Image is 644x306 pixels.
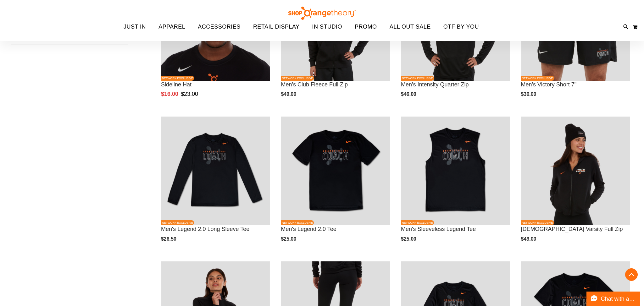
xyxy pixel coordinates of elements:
span: $46.00 [401,91,417,97]
img: OTF Mens Coach FA23 Legend 2.0 SS Tee - Black primary image [281,117,390,225]
span: $25.00 [401,236,417,242]
a: OTF Ladies Coach FA23 Varsity Full Zip - Black primary imageNETWORK EXCLUSIVE [521,117,630,226]
a: Men's Legend 2.0 Long Sleeve Tee [161,226,249,232]
div: product [518,113,633,258]
span: ACCESSORIES [198,20,241,34]
a: OTF Mens Coach FA23 Legend 2.0 SS Tee - Black primary imageNETWORK EXCLUSIVE [281,117,390,226]
button: Chat with an Expert [586,292,641,306]
a: Sideline Hat [161,81,192,88]
span: IN STUDIO [312,20,342,34]
span: NETWORK EXCLUSIVE [161,76,194,81]
span: $23.00 [181,91,199,97]
a: Men's Sleeveless Legend Tee [401,226,476,232]
span: ALL OUT SALE [390,20,431,34]
span: NETWORK EXCLUSIVE [161,220,194,225]
span: NETWORK EXCLUSIVE [521,76,554,81]
a: OTF Mens Coach FA23 Legend 2.0 LS Tee - Black primary imageNETWORK EXCLUSIVE [161,117,270,226]
span: $16.00 [161,91,179,97]
span: RETAIL DISPLAY [253,20,300,34]
span: $49.00 [521,236,537,242]
span: OTF BY YOU [443,20,479,34]
img: Shop Orangetheory [287,7,357,20]
span: NETWORK EXCLUSIVE [401,220,434,225]
img: OTF Mens Coach FA23 Legend 2.0 LS Tee - Black primary image [161,117,270,225]
a: [DEMOGRAPHIC_DATA] Varsity Full Zip [521,226,623,232]
a: OTF Mens Coach FA23 Legend Sleeveless Tee - Black primary imageNETWORK EXCLUSIVE [401,117,510,226]
a: Men's Intensity Quarter Zip [401,81,469,88]
button: Back To Top [625,268,638,281]
div: product [158,113,273,258]
span: NETWORK EXCLUSIVE [521,220,554,225]
span: $26.50 [161,236,177,242]
span: $49.00 [281,91,297,97]
span: $25.00 [281,236,297,242]
span: PROMO [355,20,377,34]
span: $36.00 [521,91,537,97]
img: OTF Ladies Coach FA23 Varsity Full Zip - Black primary image [521,117,630,225]
span: NETWORK EXCLUSIVE [401,76,434,81]
span: Chat with an Expert [601,296,636,302]
img: OTF Mens Coach FA23 Legend Sleeveless Tee - Black primary image [401,117,510,225]
span: JUST IN [124,20,146,34]
span: NETWORK EXCLUSIVE [281,220,314,225]
span: APPAREL [158,20,185,34]
div: product [398,113,513,258]
span: NETWORK EXCLUSIVE [281,76,314,81]
a: Men's Victory Short 7" [521,81,577,88]
div: product [278,113,393,258]
a: Men's Legend 2.0 Tee [281,226,336,232]
a: Men's Club Fleece Full Zip [281,81,348,88]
